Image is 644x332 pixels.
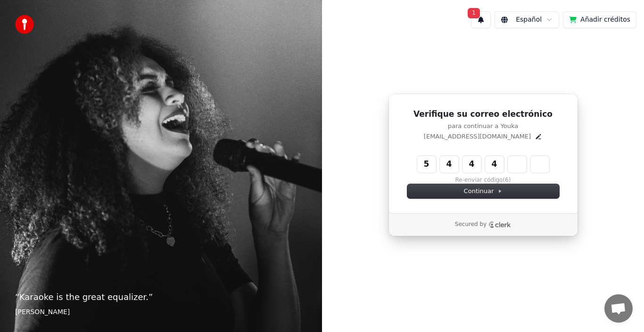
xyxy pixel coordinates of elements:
img: youka [15,15,34,34]
div: Chat abierto [604,294,633,323]
p: “ Karaoke is the great equalizer. ” [15,291,307,304]
button: Edit [535,133,542,140]
p: [EMAIL_ADDRESS][DOMAIN_NAME] [424,132,531,141]
button: 1 [471,11,491,28]
footer: [PERSON_NAME] [15,308,307,317]
button: Continuar [407,184,559,198]
button: Añadir créditos [563,11,636,28]
p: Secured by [455,221,487,228]
p: para continuar a Youka [407,122,559,130]
input: Enter verification code [417,156,568,173]
span: 1 [468,8,480,18]
span: Continuar [464,187,503,195]
h1: Verifique su correo electrónico [407,109,559,120]
a: Clerk logo [488,221,511,228]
